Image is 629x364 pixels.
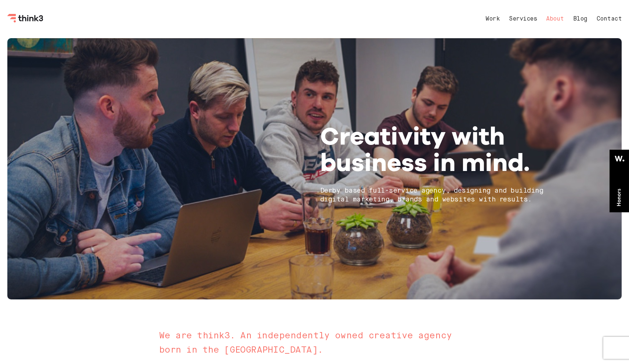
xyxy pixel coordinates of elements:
a: Contact [597,16,622,22]
a: Work [485,16,500,22]
a: About [546,16,564,22]
a: Think3 Logo [7,17,44,24]
h2: We are think3. An independently owned creative agency born in the [GEOGRAPHIC_DATA]. [159,329,470,357]
a: Services [509,16,537,22]
a: Blog [573,16,588,22]
h1: Creativity with business in mind. [320,123,554,175]
h2: Derby based full-service agency, designing and building digital marketing, brands and websites wi... [320,186,554,204]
